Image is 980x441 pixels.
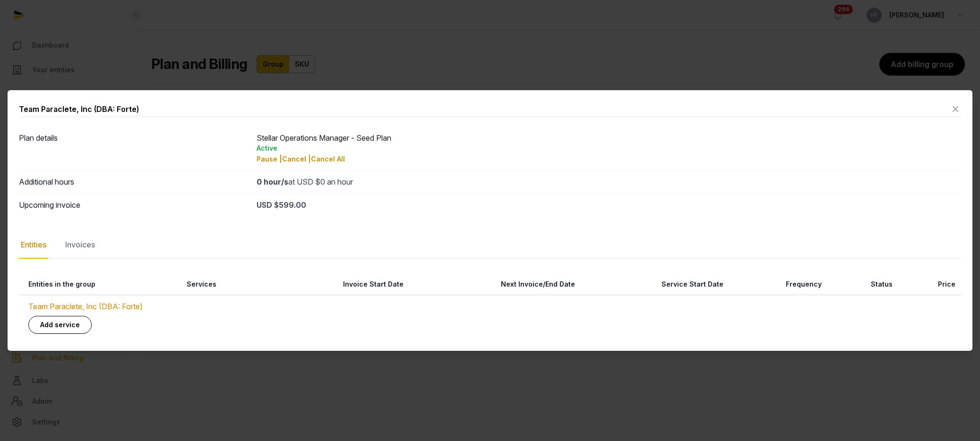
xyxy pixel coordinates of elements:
div: Active [257,144,962,153]
th: Entities in the group [19,274,177,295]
th: Price [898,274,961,295]
span: Pause | [257,155,282,163]
span: Cancel | [282,155,311,163]
th: Next Invoice/End Date [409,274,581,295]
div: Team Paraclete, Inc (DBA: Forte) [19,103,139,115]
th: Service Start Date [581,274,729,295]
th: Invoice Start Date [264,274,409,295]
th: Services [177,274,264,295]
nav: Tabs [19,231,961,259]
div: Entities [19,231,48,259]
th: Frequency [729,274,827,295]
dt: Plan details [19,132,249,164]
dt: Additional hours [19,176,249,187]
div: at USD $0 an hour [257,176,962,187]
strong: 0 hour/s [257,177,288,187]
a: Add service [28,316,92,334]
div: USD $599.00 [257,199,962,211]
dt: Upcoming invoice [19,199,249,211]
span: Cancel All [311,155,345,163]
div: Stellar Operations Manager - Seed Plan [257,132,962,164]
a: Team Paraclete, Inc (DBA: Forte) [28,302,143,311]
div: Invoices [63,231,97,259]
th: Status [827,274,898,295]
